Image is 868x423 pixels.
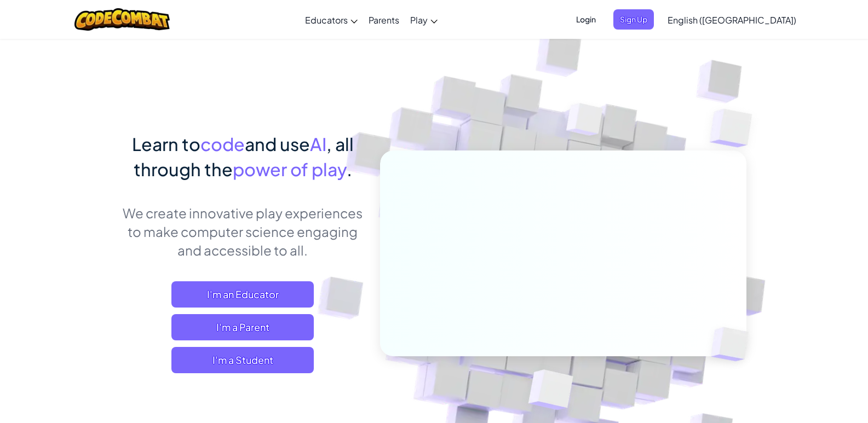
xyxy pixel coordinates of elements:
[688,82,783,175] img: Overlap cubes
[410,14,428,26] span: Play
[74,8,170,31] img: CodeCombat logo
[570,9,602,30] button: Login
[200,133,245,155] span: code
[692,304,774,384] img: Overlap cubes
[310,133,326,155] span: AI
[171,347,314,373] button: I'm a Student
[171,281,314,308] a: I'm an Educator
[363,5,405,34] a: Parents
[233,158,347,180] span: power of play
[245,133,310,155] span: and use
[545,82,624,163] img: Overlap cubes
[668,14,796,26] span: English ([GEOGRAPHIC_DATA])
[405,5,443,34] a: Play
[300,5,363,34] a: Educators
[662,5,802,34] a: English ([GEOGRAPHIC_DATA])
[305,14,348,26] span: Educators
[171,314,314,340] a: I'm a Parent
[122,204,364,259] p: We create innovative play experiences to make computer science engaging and accessible to all.
[132,133,200,155] span: Learn to
[347,158,352,180] span: .
[613,9,654,30] button: Sign Up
